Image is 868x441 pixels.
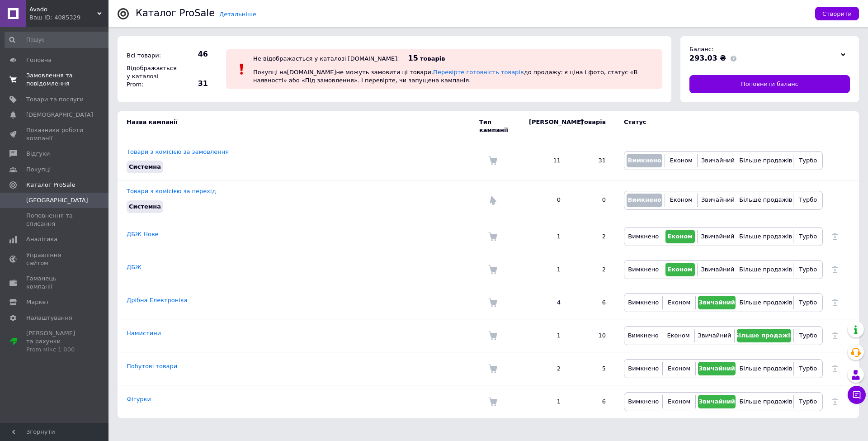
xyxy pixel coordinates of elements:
span: Більше продажів [735,332,794,339]
span: Турбо [799,196,817,203]
span: Звичайний [698,398,735,405]
button: Вимкнено [627,329,660,342]
button: Більше продажів [741,296,791,309]
div: Ваш ID: 4085329 [29,14,108,22]
a: Поповнити баланс [689,75,850,93]
button: Турбо [796,194,820,207]
span: Вимкнено [628,299,659,306]
td: 2 [570,253,615,286]
a: Детальніше [219,11,256,18]
button: Економ [665,362,693,375]
span: [DEMOGRAPHIC_DATA] [26,111,93,119]
td: 1 [520,220,570,253]
td: 4 [520,286,570,319]
span: Економ [668,398,690,405]
button: Вимкнено [627,362,660,375]
a: Товари з комісією за перехід [127,188,216,194]
span: Каталог ProSale [26,181,75,189]
td: 6 [570,385,615,418]
input: Пошук [5,32,112,48]
div: Prom мікс 1 000 [26,346,84,354]
td: [PERSON_NAME] [520,111,570,141]
td: 1 [520,385,570,418]
span: Турбо [799,266,817,273]
button: Турбо [796,263,820,276]
button: Економ [665,395,693,408]
img: Комісія за замовлення [488,364,497,373]
td: 1 [520,319,570,352]
span: Звичайний [698,365,735,372]
span: Покупці на [DOMAIN_NAME] не можуть замовити ці товари. до продажу: є ціна і фото, статус «В наявн... [253,69,637,84]
span: Турбо [799,332,817,339]
button: Більше продажів [737,329,791,342]
td: Статус [615,111,823,141]
span: Управління сайтом [26,251,84,267]
button: Створити [815,7,859,20]
span: Звичайний [698,299,735,306]
span: 15 [408,54,418,62]
span: 293.03 ₴ [689,54,726,62]
td: Тип кампанії [479,111,520,141]
div: Всі товари: [124,49,174,62]
span: Поповнення та списання [26,212,84,228]
a: Дрібна Електроніка [127,297,188,303]
img: Комісія за замовлення [488,265,497,274]
button: Економ [665,263,695,276]
span: [PERSON_NAME] та рахунки [26,329,84,354]
span: Звичайний [701,196,735,203]
button: Звичайний [700,230,736,243]
span: 31 [176,79,208,89]
button: Звичайний [698,362,736,375]
span: Гаманець компанії [26,275,84,291]
button: Турбо [796,296,820,309]
img: Комісія за замовлення [488,156,497,165]
div: Каталог ProSale [136,9,215,18]
a: Намистини [127,330,161,337]
a: Видалити [832,266,838,273]
span: Системна [129,203,161,210]
span: Налаштування [26,314,72,322]
button: Турбо [796,230,820,243]
span: [GEOGRAPHIC_DATA] [26,196,88,204]
td: 2 [570,220,615,253]
img: Комісія за замовлення [488,298,497,307]
td: 5 [570,352,615,385]
button: Вимкнено [627,154,662,167]
td: 1 [520,253,570,286]
span: Турбо [799,233,817,240]
a: Видалити [832,365,838,372]
a: Перевірте готовність товарів [433,69,524,76]
a: Видалити [832,398,838,405]
button: Економ [665,329,692,342]
button: Турбо [796,154,820,167]
button: Економ [665,230,695,243]
span: Товари та послуги [26,95,84,104]
button: Більше продажів [741,362,791,375]
span: Більше продажів [739,398,792,405]
span: Економ [668,266,693,273]
span: Більше продажів [739,365,792,372]
span: Баланс: [689,46,713,52]
span: Звичайний [698,332,731,339]
button: Звичайний [698,395,736,408]
button: Більше продажів [741,395,791,408]
button: Звичайний [698,296,736,309]
span: Вимкнено [628,398,659,405]
span: товарів [420,55,445,62]
button: Вимкнено [627,263,660,276]
button: Більше продажів [741,154,791,167]
span: Більше продажів [739,299,792,306]
span: Вимкнено [628,365,659,372]
a: Фігурки [127,396,151,403]
span: Економ [670,157,693,164]
button: Вимкнено [627,230,660,243]
div: Не відображається у каталозі [DOMAIN_NAME]: [253,55,399,62]
td: 6 [570,286,615,319]
span: 46 [176,49,208,59]
button: Економ [665,296,693,309]
button: Більше продажів [741,263,791,276]
td: 0 [570,180,615,220]
span: Економ [668,365,690,372]
span: Вимкнено [628,266,659,273]
a: ДБЖ [127,264,142,270]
